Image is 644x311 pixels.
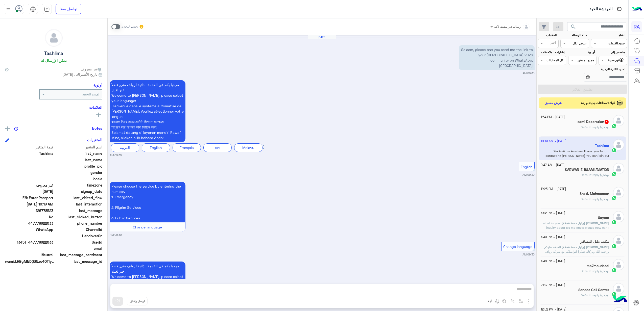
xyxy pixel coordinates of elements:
[613,283,624,294] img: defaultAdmin.png
[81,66,102,72] span: غير معروف
[522,173,535,177] small: 09:30 AM
[522,252,535,256] small: 09:30 AM
[82,92,99,96] b: لم يتم التحديد
[542,99,564,107] button: عرض مسبق
[632,4,642,14] img: Logo
[42,4,52,14] a: tab
[603,173,609,177] b: :
[54,195,103,200] span: last_visited_flow
[612,171,617,176] img: WhatsApp
[111,143,139,152] div: العربية
[581,125,603,129] span: Default reply
[62,72,97,77] span: تاريخ الأشتراك : [DATE]
[603,125,609,129] b: :
[93,83,102,87] h6: أولوية
[54,151,103,156] span: first_name
[5,183,53,188] span: غير معروف
[494,25,521,29] span: رسالة غير معينة لأحد
[603,197,609,201] b: :
[87,138,102,142] h6: المتغيرات
[569,67,625,71] label: تحديد الفترة الزمنية
[604,173,609,177] span: بوت
[308,35,336,39] h6: [DATE]
[5,151,53,156] span: Tashlima
[592,33,626,38] label: القناة:
[612,292,617,297] img: WhatsApp
[613,235,624,246] img: defaultAdmin.png
[541,163,565,168] small: [DATE] - 9:47 AM
[54,157,103,163] span: last_name
[5,208,53,213] span: 126778523
[613,259,624,270] img: defaultAdmin.png
[57,259,102,264] span: last_message_id
[45,29,62,46] img: defaultAdmin.png
[121,25,138,29] small: تحويل المحادثة
[543,221,609,234] span: what is your inquiry about let me know please how can I help you ?
[587,264,609,268] h5: ma7moudasal
[203,143,232,152] div: বাংলা
[616,6,623,12] img: tab
[54,183,103,188] span: timezone
[142,143,170,152] div: English
[5,252,53,257] span: 0
[541,283,565,288] small: [DATE] - 2:23 PM
[613,115,624,126] img: defaultAdmin.png
[110,80,185,142] p: 1/10/2025, 9:30 AM
[578,288,609,292] h5: Sondos Call Center
[127,297,148,305] button: ارسل واغلق
[522,71,535,75] small: 09:30 AM
[54,214,103,220] span: last_clicked_button
[5,246,53,251] span: null
[567,22,580,33] button: search
[604,197,609,201] span: بوت
[612,244,617,249] img: WhatsApp
[561,221,609,225] b: :
[234,143,263,152] div: Melayu
[5,105,102,110] h6: العلامات
[521,165,532,169] span: English
[565,168,609,172] h5: KARWAN-E-ISLAMI AVIATION
[612,195,617,200] img: WhatsApp
[54,208,103,213] span: last_message
[541,115,565,120] small: [DATE] - 1:34 PM
[580,240,609,244] h5: مكتب دليل المسافر
[603,269,609,273] b: :
[589,6,612,13] p: الدردشة الحية
[5,176,53,182] span: null
[611,291,629,308] img: hulul-logo.png
[110,182,185,222] p: 1/10/2025, 9:30 AM
[54,240,103,245] span: UserId
[5,227,53,232] span: 2
[173,143,201,152] div: Français
[604,125,609,129] span: بوت
[538,33,557,38] label: العلامات
[5,170,53,175] span: null
[5,195,53,200] span: EN: Enter Passport
[541,187,566,192] small: [DATE] - 11:25 PM
[44,50,63,56] h5: Tashlima
[54,170,103,175] span: gender
[605,120,609,124] span: 1
[5,233,53,239] span: null
[5,221,53,226] span: 447778922033
[562,221,609,225] span: [PERSON_NAME] (وكيل خدمة عملاء)
[581,293,603,297] span: Default reply
[5,189,53,194] span: 2025-10-01T06:30:13.813Z
[5,144,53,150] span: قيمة المتغير
[459,45,535,70] p: 1/10/2025, 9:30 AM
[604,269,609,273] span: بوت
[581,101,615,105] span: لديك 1 محادثات جديدة واردة
[110,153,122,157] small: 09:30 AM
[561,33,587,38] label: حالة الرسالة
[561,245,609,249] b: :
[538,50,564,55] label: إشارات الملاحظات
[92,126,102,131] h6: Notes
[598,216,609,220] h5: Sayem
[54,176,103,182] span: locale
[41,58,67,63] h6: يمكن الإرسال له
[569,50,595,55] label: أولوية
[54,201,103,207] span: last_interaction
[599,50,625,55] label: مخصص إلى:
[503,244,532,249] span: Change language
[54,227,103,232] span: ChannelId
